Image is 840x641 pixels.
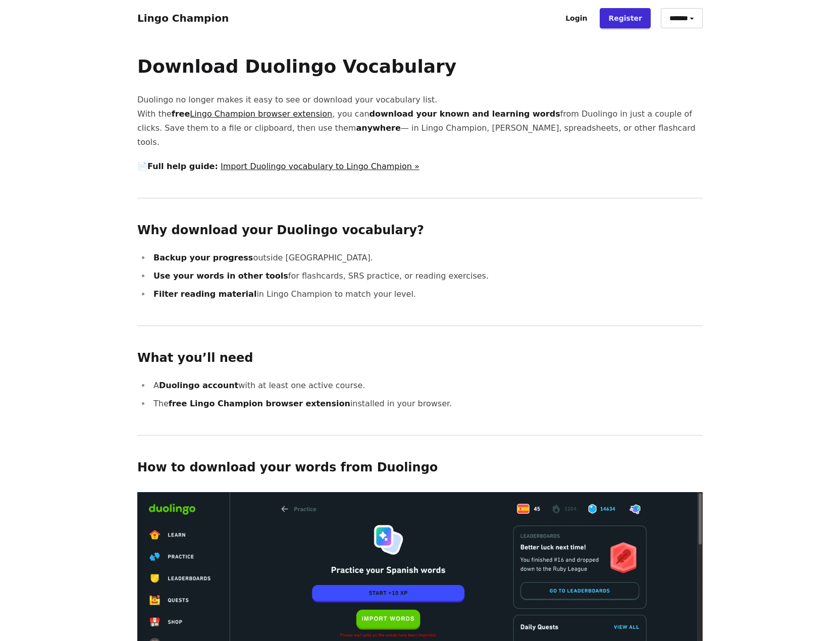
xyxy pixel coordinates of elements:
[557,8,596,28] a: Login
[169,399,350,408] strong: free Lingo Champion browser extension
[172,109,333,119] strong: free
[370,109,560,119] strong: download your known and learning words
[137,460,703,476] h2: How to download your words from Duolingo
[137,223,703,239] h2: Why download your Duolingo vocabulary?
[153,271,288,281] strong: Use your words in other tools
[190,109,332,119] a: Lingo Champion browser extension
[159,381,238,390] strong: Duolingo account
[153,289,256,299] strong: Filter reading material
[150,397,703,411] li: The installed in your browser.
[137,57,703,77] h1: Download Duolingo Vocabulary
[137,93,703,149] p: Duolingo no longer makes it easy to see or download your vocabulary list. With the , you can from...
[150,379,703,393] li: A with at least one active course.
[137,159,703,174] p: 📄
[150,251,703,265] li: outside [GEOGRAPHIC_DATA].
[150,269,703,283] li: for flashcards, SRS practice, or reading exercises.
[356,123,400,133] strong: anywhere
[221,162,419,171] a: Import Duolingo vocabulary to Lingo Champion »
[153,253,253,262] strong: Backup your progress
[137,12,229,24] a: Lingo Champion
[600,8,651,28] a: Register
[147,162,218,171] strong: Full help guide:
[150,287,703,301] li: in Lingo Champion to match your level.
[137,350,703,366] h2: What you’ll need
